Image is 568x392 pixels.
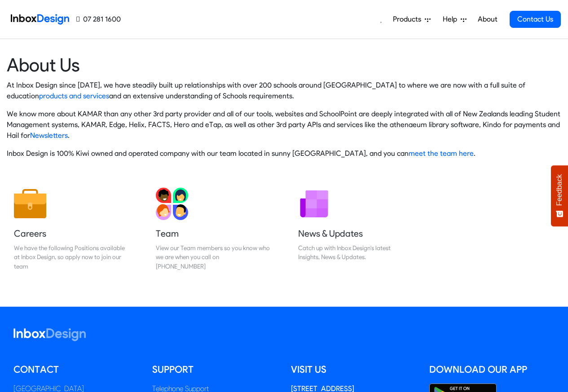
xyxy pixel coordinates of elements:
[429,363,555,376] h5: Download our App
[7,53,561,76] heading: About Us
[443,14,461,25] span: Help
[475,10,500,28] a: About
[7,109,561,141] p: We know more about KAMAR than any other 3rd party provider and all of our tools, websites and Sch...
[7,80,561,101] p: At Inbox Design since [DATE], we have steadily built up relationships with over 200 schools aroun...
[393,14,425,25] span: Products
[14,243,128,271] div: We have the following Positions available at Inbox Design, so apply now to join our team
[291,363,416,376] h5: Visit us
[291,181,419,278] a: News & Updates Catch up with Inbox Design's latest Insights, News & Updates.
[439,10,470,28] a: Help
[13,328,86,341] img: logo_inboxdesign_white.svg
[149,181,277,278] a: Team View our Team members so you know who we are when you call on [PHONE_NUMBER]
[298,188,330,220] img: 2022_01_12_icon_newsletter.svg
[30,131,68,140] a: Newsletters
[298,243,412,262] div: Catch up with Inbox Design's latest Insights, News & Updates.
[551,165,568,226] button: Feedback - Show survey
[156,188,188,220] img: 2022_01_13_icon_team.svg
[14,188,46,220] img: 2022_01_13_icon_job.svg
[555,174,564,206] span: Feedback
[298,227,412,240] h5: News & Updates
[156,227,270,240] h5: Team
[7,148,561,159] p: Inbox Design is 100% Kiwi owned and operated company with our team located in sunny [GEOGRAPHIC_D...
[76,14,121,25] a: 07 281 1600
[510,11,561,28] a: Contact Us
[7,181,135,278] a: Careers We have the following Positions available at Inbox Design, so apply now to join our team
[39,92,109,100] a: products and services
[409,149,474,158] a: meet the team here
[152,363,277,376] h5: Support
[13,363,139,376] h5: Contact
[389,10,434,28] a: Products
[156,243,270,271] div: View our Team members so you know who we are when you call on [PHONE_NUMBER]
[14,227,128,240] h5: Careers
